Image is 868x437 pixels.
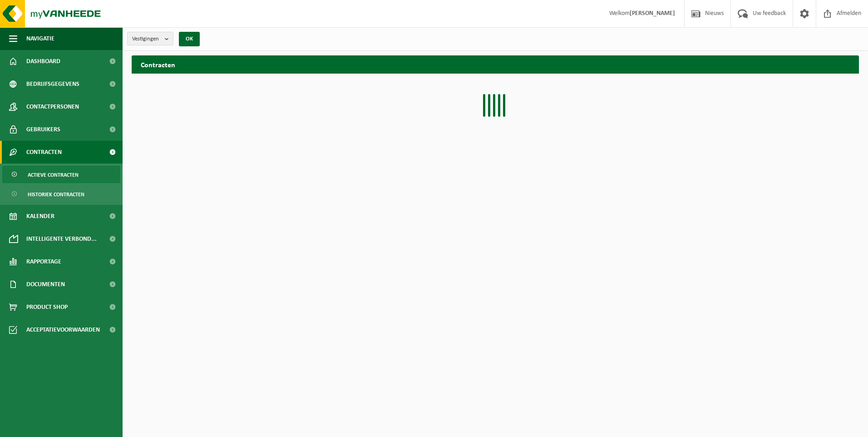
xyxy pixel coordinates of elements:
span: Historiek contracten [28,186,84,203]
span: Kalender [26,205,54,228]
button: OK [179,32,200,46]
strong: [PERSON_NAME] [630,10,675,17]
span: Bedrijfsgegevens [26,73,79,95]
a: Historiek contracten [2,185,120,203]
span: Dashboard [26,50,60,73]
span: Contactpersonen [26,95,79,118]
a: Actieve contracten [2,166,120,183]
span: Gebruikers [26,118,60,141]
span: Actieve contracten [28,166,79,184]
span: Documenten [26,273,65,296]
span: Product Shop [26,296,68,318]
button: Vestigingen [127,32,173,45]
span: Acceptatievoorwaarden [26,318,100,341]
span: Rapportage [26,250,61,273]
span: Contracten [26,141,62,164]
h2: Contracten [132,55,859,73]
span: Intelligente verbond... [26,228,97,250]
span: Vestigingen [132,32,161,46]
span: Navigatie [26,27,54,50]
